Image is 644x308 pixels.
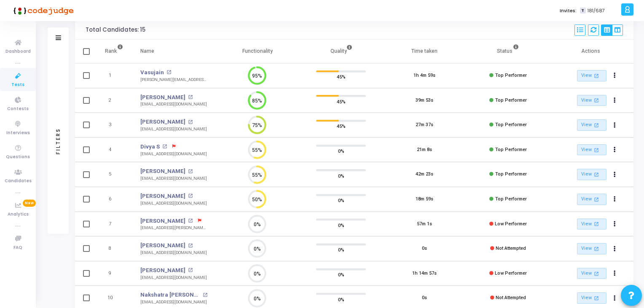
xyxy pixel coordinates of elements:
[338,246,344,254] span: 0%
[411,46,437,56] div: Time taken
[577,194,606,205] a: View
[337,97,346,105] span: 45%
[593,245,600,252] mat-icon: open_in_new
[417,221,432,228] div: 57m 1s
[338,196,344,205] span: 0%
[11,2,74,19] img: logo
[338,295,344,303] span: 0%
[609,267,620,279] button: Actions
[577,243,606,254] a: View
[188,95,193,100] mat-icon: open_in_new
[593,294,600,302] mat-icon: open_in_new
[188,169,193,174] mat-icon: open_in_new
[467,40,550,63] th: Status
[338,221,344,229] span: 0%
[140,217,185,225] a: [PERSON_NAME]
[188,243,193,248] mat-icon: open_in_new
[577,95,606,106] a: View
[338,171,344,180] span: 0%
[140,299,207,305] div: [EMAIL_ADDRESS][DOMAIN_NAME]
[593,97,600,104] mat-icon: open_in_new
[609,169,620,181] button: Actions
[417,146,432,154] div: 21m 8s
[416,97,433,104] div: 39m 53s
[577,70,606,81] a: View
[337,73,346,81] span: 45%
[577,119,606,131] a: View
[338,270,344,279] span: 0%
[550,40,633,63] th: Actions
[495,73,527,78] span: Top Performer
[203,293,207,297] mat-icon: open_in_new
[495,196,527,202] span: Top Performer
[96,138,132,162] td: 4
[601,24,623,36] div: View Options
[422,245,427,252] div: 0s
[188,120,193,124] mat-icon: open_in_new
[140,225,207,231] div: [EMAIL_ADDRESS][PERSON_NAME][DOMAIN_NAME]
[96,113,132,138] td: 3
[577,268,606,279] a: View
[496,295,526,300] span: Not Attempted
[23,200,36,207] span: New
[416,122,433,129] div: 27m 37s
[577,144,606,156] a: View
[580,8,585,14] span: T
[495,171,527,177] span: Top Performer
[140,101,207,108] div: [EMAIL_ADDRESS][DOMAIN_NAME]
[8,211,29,218] span: Analytics
[337,122,346,130] span: 45%
[162,144,167,149] mat-icon: open_in_new
[577,292,606,304] a: View
[560,7,577,14] label: Invites:
[496,246,526,251] span: Not Attempted
[495,221,527,227] span: Low Performer
[140,68,164,77] a: Vasujain
[140,126,207,132] div: [EMAIL_ADDRESS][DOMAIN_NAME]
[96,40,132,63] th: Rank
[140,151,207,157] div: [EMAIL_ADDRESS][DOMAIN_NAME]
[413,72,435,79] div: 1h 4m 59s
[416,171,433,178] div: 42m 23s
[422,294,427,302] div: 0s
[166,70,171,75] mat-icon: open_in_new
[188,268,193,273] mat-icon: open_in_new
[593,122,600,129] mat-icon: open_in_new
[140,266,185,275] a: [PERSON_NAME]
[140,176,207,182] div: [EMAIL_ADDRESS][DOMAIN_NAME]
[609,243,620,255] button: Actions
[140,291,200,299] a: Nakshatra [PERSON_NAME]
[140,192,185,200] a: [PERSON_NAME]
[96,187,132,212] td: 6
[11,81,24,89] span: Tests
[6,154,30,161] span: Questions
[593,72,600,79] mat-icon: open_in_new
[609,144,620,156] button: Actions
[140,167,185,176] a: [PERSON_NAME]
[577,169,606,180] a: View
[609,194,620,205] button: Actions
[495,147,527,152] span: Top Performer
[140,250,207,256] div: [EMAIL_ADDRESS][DOMAIN_NAME]
[593,146,600,154] mat-icon: open_in_new
[86,27,145,33] div: Total Candidates: 15
[593,220,600,227] mat-icon: open_in_new
[338,147,344,155] span: 0%
[96,88,132,113] td: 2
[495,122,527,127] span: Top Performer
[188,219,193,223] mat-icon: open_in_new
[96,162,132,187] td: 5
[593,171,600,178] mat-icon: open_in_new
[140,93,185,102] a: [PERSON_NAME]
[13,244,22,251] span: FAQ
[416,196,433,203] div: 18m 59s
[140,46,154,56] div: Name
[140,241,185,250] a: [PERSON_NAME]
[495,270,527,276] span: Low Performer
[495,97,527,103] span: Top Performer
[577,219,606,230] a: View
[140,275,207,281] div: [EMAIL_ADDRESS][DOMAIN_NAME]
[609,218,620,230] button: Actions
[188,194,193,198] mat-icon: open_in_new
